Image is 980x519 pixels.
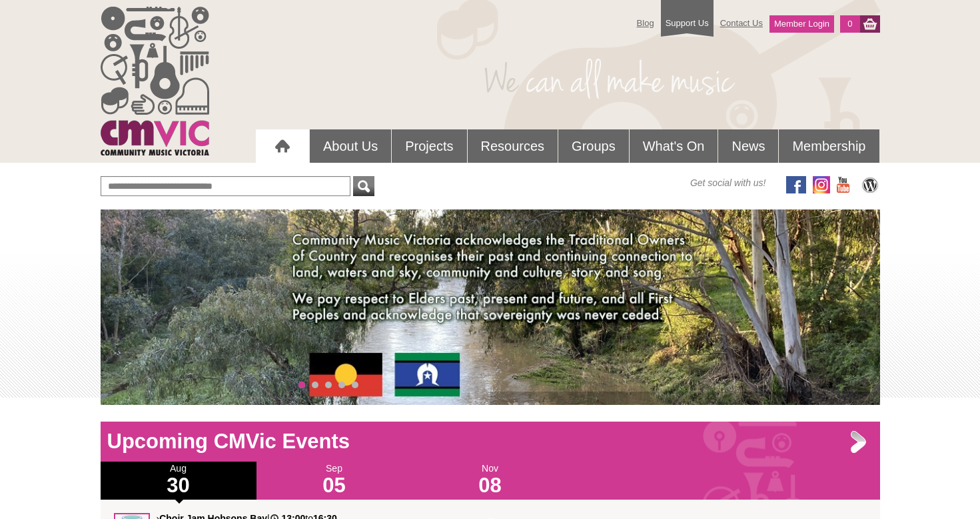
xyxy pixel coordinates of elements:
[813,176,830,193] img: icon-instagram.png
[101,7,209,155] img: cmvic_logo.png
[860,176,880,193] img: CMVic Blog
[101,428,880,455] h1: Upcoming CMVic Events
[769,15,834,33] a: Member Login
[310,129,391,163] a: About Us
[392,129,466,163] a: Projects
[468,129,558,163] a: Resources
[412,475,568,496] h1: 08
[840,15,859,33] a: 0
[690,176,766,189] span: Get social with us!
[714,11,769,35] a: Contact Us
[101,462,256,500] div: Aug
[504,398,867,418] h2: ›
[630,11,661,35] a: Blog
[256,475,412,496] h1: 05
[630,129,718,163] a: What's On
[512,394,540,414] a: • • •
[412,462,568,500] div: Nov
[779,129,879,163] a: Membership
[101,475,256,496] h1: 30
[256,462,412,500] div: Sep
[558,129,629,163] a: Groups
[718,129,778,163] a: News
